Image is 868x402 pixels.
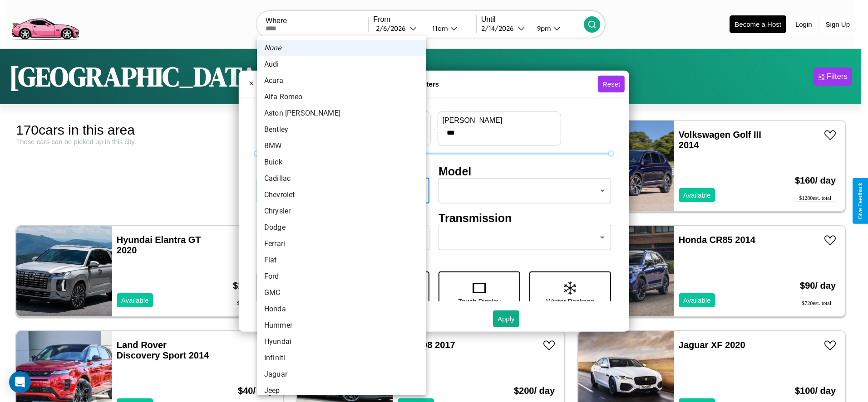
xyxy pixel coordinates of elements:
li: Bentley [257,121,426,138]
li: Aston [PERSON_NAME] [257,105,426,121]
li: Ferrari [257,236,426,252]
li: Hummer [257,317,426,334]
li: Ford [257,268,426,285]
div: Give Feedback [857,183,863,219]
li: Fiat [257,252,426,268]
li: Jaguar [257,366,426,383]
li: Infiniti [257,350,426,366]
li: Honda [257,301,426,317]
li: Chrysler [257,203,426,219]
em: None [264,43,281,53]
li: Hyundai [257,334,426,350]
li: BMW [257,138,426,154]
li: GMC [257,285,426,301]
li: Alfa Romeo [257,89,426,105]
li: Buick [257,154,426,170]
li: Dodge [257,219,426,236]
li: Chevrolet [257,187,426,203]
div: Open Intercom Messenger [9,371,31,393]
li: Acura [257,73,426,89]
li: Audi [257,56,426,73]
li: Jeep [257,383,426,399]
li: Cadillac [257,170,426,187]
